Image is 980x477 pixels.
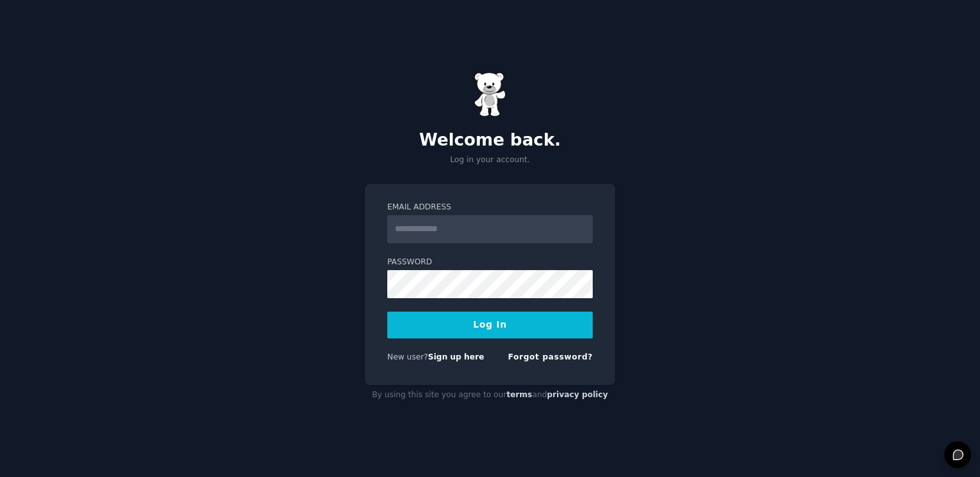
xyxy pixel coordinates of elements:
[428,352,484,361] a: Sign up here
[547,390,608,399] a: privacy policy
[387,257,593,268] label: Password
[507,390,532,399] a: terms
[508,352,593,361] a: Forgot password?
[387,312,593,338] button: Log In
[474,72,506,117] img: Gummy Bear
[365,385,615,405] div: By using this site you agree to our and
[365,130,615,151] h2: Welcome back.
[365,155,615,166] p: Log in your account.
[387,352,428,361] span: New user?
[387,202,593,213] label: Email Address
